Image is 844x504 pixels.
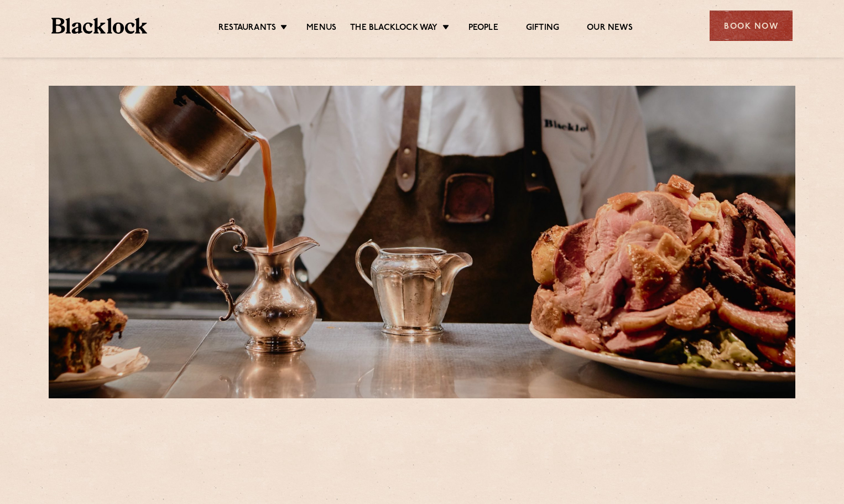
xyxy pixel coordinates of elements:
[350,23,437,35] a: The Blacklock Way
[587,23,633,35] a: Our News
[468,23,498,35] a: People
[710,11,793,41] div: Book Now
[218,23,276,35] a: Restaurants
[306,23,336,35] a: Menus
[51,18,147,34] img: BL_Textured_Logo-footer-cropped.svg
[526,23,559,35] a: Gifting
